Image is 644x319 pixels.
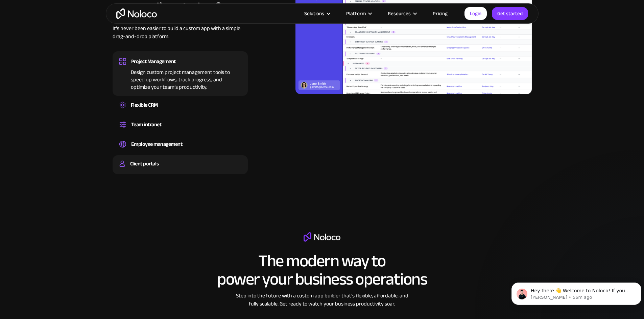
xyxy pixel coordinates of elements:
[424,9,456,18] a: Pricing
[338,9,379,18] div: Platform
[131,100,158,110] div: Flexible CRM
[119,130,241,132] div: Set up a central space for your team to collaborate, share information, and stay up to date on co...
[492,7,528,20] a: Get started
[131,56,176,67] div: Project Management
[509,268,644,316] iframe: Intercom notifications message
[119,169,241,171] div: Build a secure, fully-branded, and personalized client portal that lets your customers self-serve.
[130,159,159,169] div: Client portals
[233,292,412,308] div: Step into the future with a custom app builder that’s flexible, affordable, and fully scalable. G...
[379,9,424,18] div: Resources
[119,67,241,91] div: Design custom project management tools to speed up workflows, track progress, and optimize your t...
[217,252,427,288] h2: The modern way to power your business operations
[113,24,248,51] div: It’s never been easier to build a custom app with a simple drag-and-drop platform.
[131,139,183,149] div: Employee management
[304,9,324,18] div: Solutions
[346,9,366,18] div: Platform
[296,9,338,18] div: Solutions
[119,110,241,112] div: Create a custom CRM that you can adapt to your business’s needs, centralize your workflows, and m...
[116,8,157,19] a: home
[119,149,241,151] div: Easily manage employee information, track performance, and handle HR tasks from a single platform.
[131,119,162,130] div: Team intranet
[464,7,487,20] a: Login
[388,9,411,18] div: Resources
